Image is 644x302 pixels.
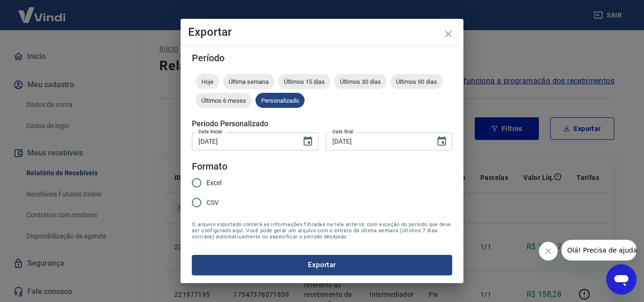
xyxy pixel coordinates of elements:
legend: Formato [192,160,227,173]
div: Últimos 15 dias [278,74,330,89]
span: Últimos 90 dias [390,78,443,85]
h5: Período [192,53,452,63]
h5: Período Personalizado [192,119,452,129]
span: Últimos 6 meses [196,97,252,104]
span: CSV [206,198,219,208]
span: O arquivo exportado conterá as informações filtradas na tela anterior com exceção do período que ... [192,221,452,240]
iframe: Botão para abrir a janela de mensagens [606,264,636,294]
div: Última semana [223,74,274,89]
label: Data final [332,128,354,135]
div: Hoje [196,74,219,89]
div: Últimos 6 meses [196,93,252,108]
span: Última semana [223,78,274,85]
span: Excel [206,178,222,188]
span: Últimos 30 dias [334,78,387,85]
span: Olá! Precisa de ajuda? [6,7,79,14]
button: Exportar [192,255,452,275]
button: close [437,23,460,45]
button: Choose date, selected date is 9 de ago de 2025 [298,132,317,151]
iframe: Fechar mensagem [539,242,558,261]
div: Últimos 30 dias [334,74,387,89]
input: DD/MM/YYYY [192,132,295,150]
span: Últimos 15 dias [278,78,330,85]
span: Personalizado [256,97,305,104]
iframe: Mensagem da empresa [561,240,636,261]
label: Data inicial [198,128,223,135]
button: Choose date, selected date is 9 de ago de 2025 [432,132,451,151]
div: Últimos 90 dias [390,74,443,89]
div: Personalizado [256,93,305,108]
span: Hoje [196,78,219,85]
input: DD/MM/YYYY [326,132,429,150]
h4: Exportar [188,26,456,38]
